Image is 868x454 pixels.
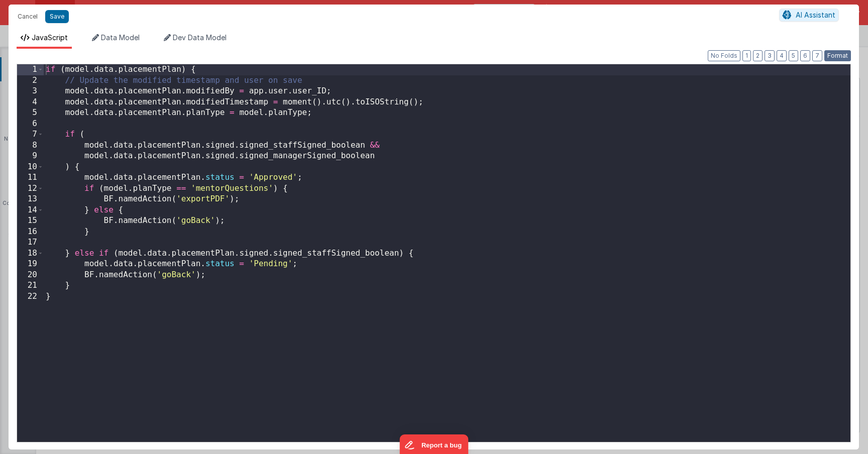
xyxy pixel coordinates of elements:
div: 19 [17,259,44,270]
button: 7 [812,50,822,61]
div: 6 [17,119,44,130]
div: 15 [17,215,44,226]
div: 16 [17,226,44,238]
div: 12 [17,183,44,194]
div: 11 [17,172,44,183]
button: Save [45,10,69,23]
div: 5 [17,107,44,119]
span: AI Assistant [796,11,835,19]
button: No Folds [708,50,740,61]
div: 14 [17,205,44,216]
div: 9 [17,151,44,162]
div: 20 [17,270,44,281]
button: 3 [765,50,775,61]
div: 1 [17,64,44,75]
div: 2 [17,75,44,86]
span: Dev Data Model [173,33,227,42]
div: 18 [17,248,44,259]
button: 6 [800,50,810,61]
span: Data Model [101,33,140,42]
button: 5 [789,50,798,61]
div: 17 [17,237,44,248]
span: JavaScript [32,33,68,42]
div: 8 [17,140,44,151]
button: 2 [753,50,763,61]
div: 7 [17,129,44,140]
div: 4 [17,97,44,108]
div: 22 [17,291,44,302]
button: 1 [742,50,751,61]
div: 13 [17,194,44,205]
button: Cancel [13,10,43,24]
button: 4 [777,50,787,61]
div: 10 [17,162,44,173]
button: Format [824,50,851,61]
button: AI Assistant [779,9,839,22]
div: 21 [17,280,44,291]
div: 3 [17,86,44,97]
